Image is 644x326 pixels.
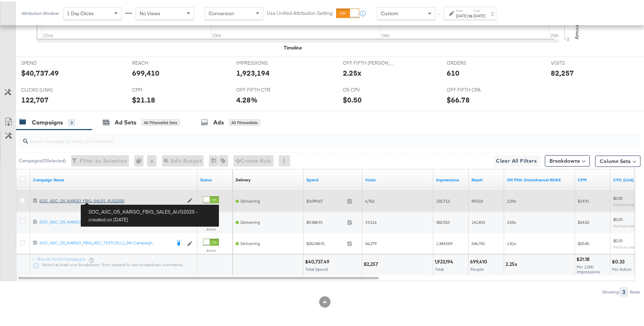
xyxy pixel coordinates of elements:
[447,66,459,77] div: 610
[507,197,516,202] span: 2.29x
[613,194,622,199] span: $0.30
[620,286,627,295] div: 3
[28,130,584,144] input: Search Campaigns by Name, ID or Objective
[39,197,183,202] div: SOC_ASC_O5_KARGO_FBIG_SALES_AUG2025
[436,239,452,245] span: 1,384,559
[241,239,260,245] span: Delivering
[142,118,180,124] div: All Filtered Ad Sets
[132,58,185,65] span: REACH
[32,117,63,125] div: Campaigns
[613,237,622,242] span: $0.33
[436,176,466,181] a: The number of times your ad was served. On mobile apps an ad is counted as served the first time ...
[39,197,183,203] a: SOC_ASC_O5_KARGO_FBIG_SALES_AUG2025
[343,58,396,65] span: OFF FIFTH [PERSON_NAME]
[613,215,622,221] span: $0.33
[574,7,580,38] text: Amount (USD)
[306,176,360,181] a: The total amount spent to date.
[578,176,608,181] a: The average cost you've paid to have 1,000 impressions of your ad.
[343,85,396,92] span: O5 CPV
[236,93,258,104] div: 4.28%
[447,93,470,104] div: $66.78
[213,117,224,125] div: Ads
[470,265,484,270] span: People
[305,257,332,264] div: $40,737.49
[471,218,485,223] span: 141,833
[629,288,640,293] div: Rows
[436,12,443,14] span: ↑
[493,154,540,165] button: Clear All Filters
[236,58,289,65] span: IMPRESSIONS
[447,58,500,65] span: ORDERS
[505,260,519,266] div: 2.25x
[468,12,474,17] strong: to
[612,265,632,270] span: Per Action
[507,239,516,245] span: 1.81x
[507,218,516,223] span: 3.55x
[471,197,483,202] span: 99,018
[203,247,219,251] label: Active
[132,85,185,92] span: CPM
[132,93,155,104] div: $21.18
[241,197,260,202] span: Delivering
[68,118,75,124] div: 3
[33,176,194,181] a: Your campaign name.
[343,93,362,104] div: $0.50
[551,66,574,77] div: 82,257
[456,7,468,12] label: Start:
[578,197,589,202] span: $19.91
[241,218,260,223] span: Delivering
[364,260,380,266] div: 82,257
[305,265,328,270] span: Total Spend
[21,58,74,65] span: SPEND
[115,117,136,125] div: Ad Sets
[21,85,74,92] span: CLICKS (LINK)
[39,218,183,224] a: SOC_ASC_O5_KARGO_FBIG_SALES_HIGHPRIORITY
[203,226,219,230] label: Active
[595,154,640,165] button: Column Sets
[19,156,66,163] div: Campaigns ( 0 Selected)
[209,9,234,15] span: Conversion
[284,43,302,50] div: Timeline
[39,239,171,244] div: SOC_ASC_O5_KARGO_FBIG_ASC_TESTCELL1_0% Campaign
[576,255,592,261] div: $21.18
[474,12,485,17] div: [DATE]
[306,218,344,223] span: $9,388.91
[474,7,485,12] label: End:
[306,197,344,202] span: $3,099.67
[381,9,398,15] span: Custom
[613,244,634,248] sub: Per Click (Link)
[365,176,430,181] a: Omniture Visits
[551,58,604,65] span: VISITS
[21,10,60,14] div: Attribution Window:
[578,239,589,245] span: $20.40
[507,176,572,181] a: 9/20 Update
[496,155,537,164] span: Clear All Filters
[577,263,600,273] span: Per 1,000 Impressions
[267,8,333,15] label: Use Unified Attribution Setting:
[134,154,147,165] div: 0
[203,204,219,209] label: Active
[612,257,627,264] div: $0.33
[21,66,59,77] div: $40,737.49
[578,218,589,223] span: $24.52
[365,218,377,223] span: 19,216
[365,239,377,245] span: 56,279
[236,85,289,92] span: OFF FIFTH CTR
[545,154,590,165] button: Breakdowns
[306,239,344,245] span: $28,248.91
[140,9,160,15] span: No Views
[613,222,634,227] sub: Per Click (Link)
[447,85,500,92] span: OFF FIFTH CPA
[343,66,361,77] div: 2.25x
[602,288,620,293] div: Showing:
[236,176,250,181] div: Delivery
[236,176,250,181] a: Reflects the ability of your Ad Campaign to achieve delivery based on ad states, schedule and bud...
[436,197,450,202] span: 155,712
[470,257,489,264] div: 699,410
[67,9,94,15] span: 1 Day Clicks
[613,201,634,205] sub: Per Click (Link)
[435,265,444,270] span: Total
[236,66,270,77] div: 1,923,194
[435,257,455,264] div: 1,923,194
